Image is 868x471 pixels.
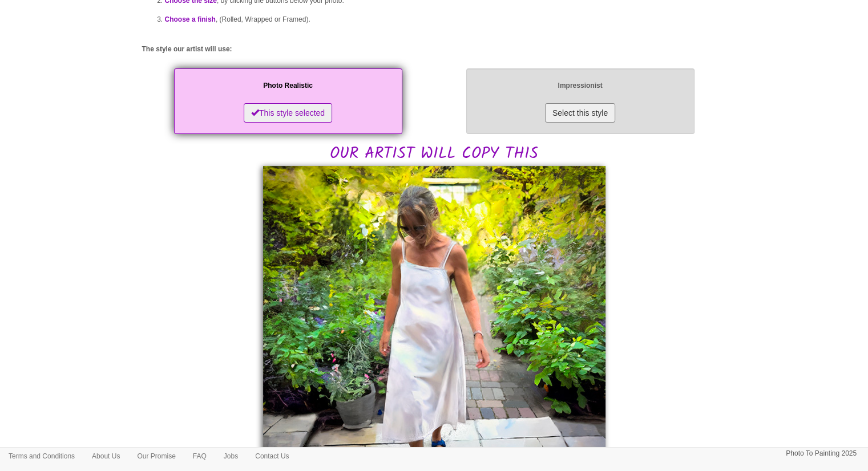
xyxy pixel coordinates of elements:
[215,448,247,465] a: Jobs
[165,10,726,29] li: , (Rolled, Wrapped or Framed).
[185,80,391,92] p: Photo Realistic
[244,103,332,123] button: This style selected
[247,448,297,465] a: Contact Us
[786,448,857,460] p: Photo To Painting 2025
[83,448,128,465] a: About Us
[142,66,726,163] h2: OUR ARTIST WILL COPY THIS
[128,448,184,465] a: Our Promise
[184,448,215,465] a: FAQ
[142,44,232,54] label: The style our artist will use:
[545,103,615,123] button: Select this style
[165,15,216,23] span: Choose a finish
[478,80,683,92] p: Impressionist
